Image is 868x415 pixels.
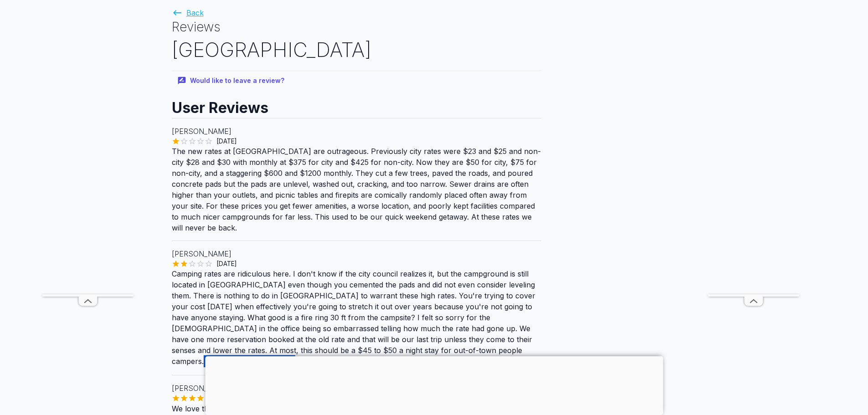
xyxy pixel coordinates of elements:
h2: User Reviews [172,91,541,118]
p: [PERSON_NAME] [172,248,541,259]
span: [DATE] [213,259,241,268]
a: Back [172,8,204,17]
p: The new rates at [GEOGRAPHIC_DATA] are outrageous. Previously city rates were $23 and $25 and non... [172,146,541,233]
p: [PERSON_NAME] [172,126,541,137]
h2: [GEOGRAPHIC_DATA] [172,36,541,64]
p: [PERSON_NAME] [172,383,541,394]
span: [DATE] [213,137,241,146]
iframe: Advertisement [708,21,799,294]
button: Would like to leave a review? [172,71,292,91]
h1: Reviews [172,18,541,36]
iframe: Advertisement [42,21,134,294]
p: Camping rates are ridiculous here. I don't know if the city council realizes it, but the campgrou... [172,268,541,368]
div: Best vacation packages [204,355,295,368]
iframe: Advertisement [205,356,663,413]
